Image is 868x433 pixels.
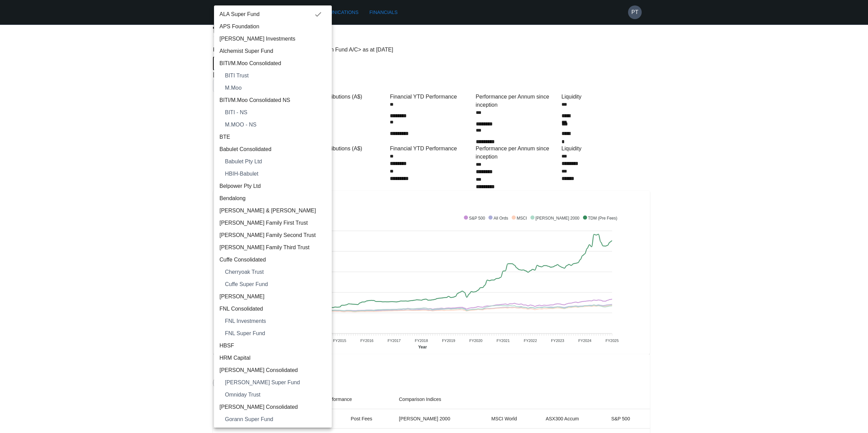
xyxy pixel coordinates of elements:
span: [PERSON_NAME] Consolidated [219,403,326,411]
span: HRM Capital [219,354,326,362]
span: Babulet Pty Ltd [225,158,326,166]
span: BTE [219,133,326,141]
span: BITI/M.Moo Consolidated [219,59,326,68]
span: [PERSON_NAME] Investments [219,35,326,43]
span: [PERSON_NAME] Family First Trust [219,219,326,227]
span: BITI/M.Moo Consolidated NS [219,96,326,104]
span: BITI Trust [225,72,326,80]
span: Alchemist Super Fund [219,47,326,55]
span: [PERSON_NAME] Family Third Trust [219,243,326,252]
span: [PERSON_NAME] & [PERSON_NAME] [219,207,326,215]
span: [PERSON_NAME] Super Fund [225,378,326,387]
span: HBSF [219,342,326,350]
span: Cuffe Consolidated [219,256,326,264]
span: [PERSON_NAME] [219,293,326,301]
span: [PERSON_NAME] Family Second Trust [219,231,326,239]
span: [PERSON_NAME] Consolidated [219,366,326,374]
span: APS Foundation [219,23,326,31]
span: ALA Super Fund [219,10,314,18]
span: Gorann Super Fund [225,415,326,423]
span: Babulet Consolidated [219,145,326,153]
span: Cherryoak Trust [225,268,326,276]
span: BITI - NS [225,108,326,117]
span: Cuffe Super Fund [225,280,326,288]
span: FNL Investments [225,317,326,325]
span: HBIH-Babulet [225,170,326,178]
span: FNL Super Fund [225,329,326,338]
span: FNL Consolidated [219,305,326,313]
span: M.MOO - NS [225,121,326,129]
span: M.Moo [225,84,326,92]
span: Bendalong [219,194,326,203]
span: Omniday Trust [225,391,326,399]
span: Belpower Pty Ltd [219,182,326,190]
